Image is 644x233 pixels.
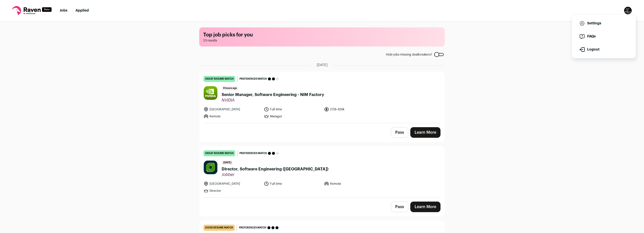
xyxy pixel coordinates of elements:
button: Logout [576,43,632,56]
a: Learn More [410,202,440,212]
span: [DATE] [317,63,328,68]
li: Manager [264,114,321,119]
span: Senior Manager, Software Engineering - NIM Factory [222,92,324,98]
h1: Top job picks for you [203,31,441,38]
button: Open dropdown [624,7,632,15]
a: Jobs [60,9,67,12]
li: Full time [264,181,321,186]
span: Preferences match [239,151,267,156]
span: Preferences match [239,76,267,81]
a: Settings [576,17,632,29]
span: 23 results [203,38,441,42]
span: NVIDIA [222,98,324,103]
div: great resume match [204,76,235,82]
div: good resume match [204,225,235,231]
li: [GEOGRAPHIC_DATA] [204,181,261,186]
span: Preferences match [239,225,266,230]
a: great resume match Preferences match [DATE] Director, Software Engineering ([GEOGRAPHIC_DATA]) Jo... [199,146,445,197]
span: 8 hours ago [222,86,238,91]
button: Pass [391,127,408,138]
li: Remote [324,181,381,186]
li: Full time [264,107,321,112]
span: Director, Software Engineering ([GEOGRAPHIC_DATA]) [222,166,328,172]
img: 21765c2efd07c533fb69e7d2fdab94113177da91290e8a5934e70fdfae65a8e1.jpg [204,86,217,100]
div: great resume match [204,150,235,156]
a: Learn More [410,127,440,138]
button: Pass [391,202,408,212]
img: 16390580-medium_jpg [624,7,632,15]
li: Remote [204,114,261,119]
a: Applied [75,9,89,12]
li: [GEOGRAPHIC_DATA] [204,107,261,112]
a: great resume match Preferences match 8 hours ago Senior Manager, Software Engineering - NIM Facto... [199,72,445,123]
span: [DATE] [222,160,233,165]
li: Director [204,188,261,193]
span: Jobber [222,172,328,177]
img: f740cf01505bc067346f9f3e8ccfd93221ba27f8f9ecc9002493034a77498547.jpg [204,161,217,174]
a: FAQs [576,30,632,42]
span: Hide jobs missing dealbreakers? [386,53,432,57]
li: 272k-426k [324,107,381,112]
